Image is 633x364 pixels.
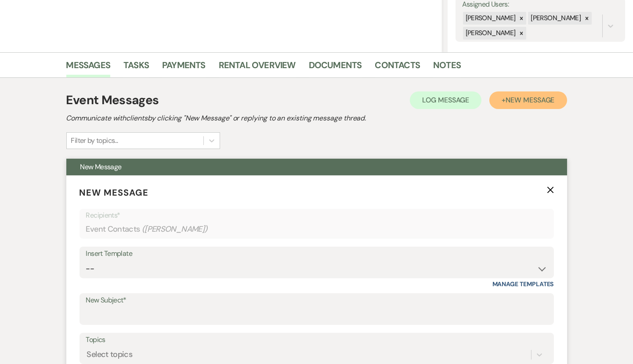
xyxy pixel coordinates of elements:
div: Insert Template [86,248,547,260]
a: Tasks [123,58,149,77]
div: Event Contacts [86,221,547,238]
a: Documents [309,58,362,77]
span: New Message [506,95,554,105]
button: Log Message [410,91,481,109]
label: New Subject* [86,294,547,307]
button: +New Message [489,91,567,109]
h1: Event Messages [66,91,159,109]
a: Messages [66,58,111,77]
span: Log Message [422,95,469,105]
div: Select topics [87,349,133,360]
h2: Communicate with clients by clicking "New Message" or replying to an existing message thread. [66,113,567,124]
div: [PERSON_NAME] [528,12,582,25]
div: Filter by topics... [71,135,118,146]
div: [PERSON_NAME] [463,12,517,25]
div: [PERSON_NAME] [463,27,517,40]
span: New Message [80,187,149,198]
a: Rental Overview [219,58,296,77]
a: Manage Templates [492,280,554,288]
p: Recipients* [86,210,547,221]
a: Contacts [375,58,420,77]
a: Payments [162,58,206,77]
label: Topics [86,334,547,346]
a: Notes [433,58,461,77]
span: New Message [80,162,122,171]
span: ( [PERSON_NAME] ) [142,223,208,235]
